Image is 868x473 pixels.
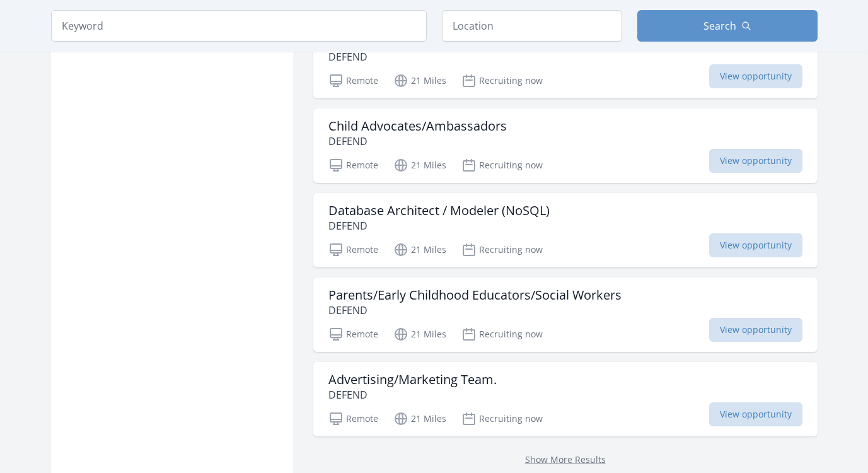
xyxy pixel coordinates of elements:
p: 21 Miles [393,327,446,342]
a: Child Advocates/Ambassadors DEFEND Remote 21 Miles Recruiting now View opportunity [313,108,818,183]
input: Location [442,10,622,42]
p: DEFEND [328,134,507,149]
p: 21 Miles [393,158,446,173]
h3: Advertising/Marketing Team. [328,372,497,387]
a: Advertising/Marketing Team. DEFEND Remote 21 Miles Recruiting now View opportunity [313,362,818,436]
p: Recruiting now [461,411,543,426]
span: Search [703,18,736,33]
p: DEFEND [328,218,550,233]
p: 21 Miles [393,73,446,88]
h3: Parents/Early Childhood Educators/Social Workers [328,288,622,303]
p: Remote [328,327,378,342]
p: 21 Miles [393,411,446,426]
a: Parents/Early Childhood Educators/Social Workers DEFEND Remote 21 Miles Recruiting now View oppor... [313,277,818,352]
input: Keyword [51,10,427,42]
p: Remote [328,73,378,88]
h3: Database Architect / Modeler (NoSQL) [328,203,550,218]
p: DEFEND [328,387,497,402]
p: Recruiting now [461,242,543,257]
p: Remote [328,158,378,173]
p: Remote [328,411,378,426]
span: View opportunity [709,318,802,342]
span: View opportunity [709,64,802,88]
p: Recruiting now [461,158,543,173]
span: View opportunity [709,149,802,173]
p: DEFEND [328,303,622,318]
button: Search [637,10,818,42]
p: Recruiting now [461,73,543,88]
a: Show More Results [525,453,606,465]
a: Database Architect / Modeler (NoSQL) DEFEND Remote 21 Miles Recruiting now View opportunity [313,193,818,267]
span: View opportunity [709,402,802,426]
h3: Child Advocates/Ambassadors [328,119,507,134]
p: DEFEND [328,49,448,64]
span: View opportunity [709,233,802,257]
p: Recruiting now [461,327,543,342]
p: 21 Miles [393,242,446,257]
a: Researchers Wanted DEFEND Remote 21 Miles Recruiting now View opportunity [313,24,818,98]
p: Remote [328,242,378,257]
